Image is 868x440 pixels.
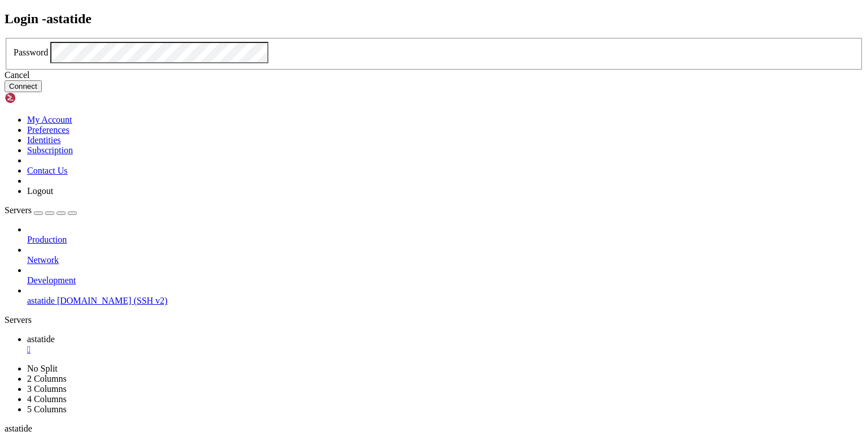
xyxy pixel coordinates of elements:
[27,296,55,305] span: astatide
[27,186,53,196] a: Logout
[5,315,863,325] div: Servers
[5,80,42,92] button: Connect
[27,225,863,245] li: Production
[27,125,70,135] a: Preferences
[27,115,72,124] a: My Account
[27,374,67,383] a: 2 Columns
[5,424,32,433] span: astatide
[27,245,863,265] li: Network
[27,394,67,404] a: 4 Columns
[27,166,68,175] a: Contact Us
[5,70,863,80] div: Cancel
[57,296,168,305] span: [DOMAIN_NAME] (SSH v2)
[5,11,863,27] h2: Login - astatide
[27,135,61,145] a: Identities
[27,145,73,155] a: Subscription
[5,92,70,103] img: Shellngn
[5,5,847,15] x-row: Connecting [DOMAIN_NAME]...
[27,334,863,355] a: astatide
[27,275,863,286] a: Development
[27,404,67,414] a: 5 Columns
[27,334,55,344] span: astatide
[5,205,77,215] a: Servers
[27,235,67,244] span: Production
[5,205,32,215] span: Servers
[27,255,59,265] span: Network
[27,275,76,285] span: Development
[27,286,863,306] li: astatide [DOMAIN_NAME] (SSH v2)
[14,48,48,57] label: Password
[5,15,9,25] div: (0, 1)
[27,296,863,306] a: astatide [DOMAIN_NAME] (SSH v2)
[27,364,58,373] a: No Split
[27,265,863,286] li: Development
[27,255,863,265] a: Network
[27,344,863,355] a: 
[27,235,863,245] a: Production
[27,384,67,394] a: 3 Columns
